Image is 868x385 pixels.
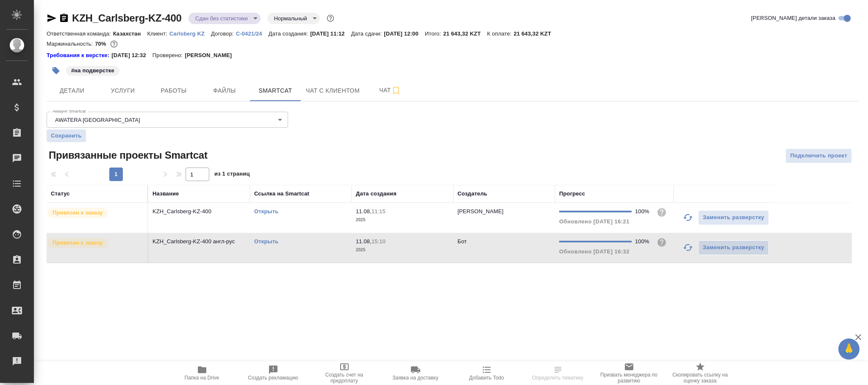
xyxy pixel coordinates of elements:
[487,30,514,37] p: К оплате:
[47,41,95,47] p: Маржинальность:
[559,190,585,198] div: Прогресс
[47,30,113,37] p: Ответственная команда:
[53,209,103,217] p: Привязан к заказу
[306,85,360,96] span: Чат с клиентом
[236,30,269,37] p: С-0421/24
[698,240,769,255] button: Заменить разверстку
[372,208,385,214] p: 11:15
[254,208,278,214] a: Открыть
[267,13,320,24] div: Сдан без статистики
[310,30,351,37] p: [DATE] 11:12
[635,237,650,246] div: 100%
[269,30,310,37] p: Дата создания:
[458,208,504,214] p: [PERSON_NAME]
[153,207,246,216] p: KZH_Carlsberg-KZ-400
[51,132,82,140] span: Сохранить
[842,340,856,358] span: 🙏
[59,13,69,23] button: Скопировать ссылку
[47,112,288,128] div: AWATERA [GEOGRAPHIC_DATA]
[52,85,92,96] span: Детали
[513,30,557,37] p: 21 643,32 KZT
[425,30,443,37] p: Итого:
[51,190,70,198] div: Статус
[236,30,269,37] a: С-0421/24
[65,66,120,74] span: на подверстке
[153,51,185,60] p: Проверено:
[53,116,143,124] button: AWATERA [GEOGRAPHIC_DATA]
[214,169,250,181] span: из 1 страниц
[113,30,147,37] p: Казахстан
[193,15,250,22] button: Сдан без статистики
[325,13,336,24] button: Доп статусы указывают на важность/срочность заказа
[47,148,208,162] span: Привязанные проекты Smartcat
[211,30,236,37] p: Договор:
[356,208,372,214] p: 11.08,
[458,238,467,245] p: Бот
[785,148,852,163] button: Подключить проект
[703,213,764,223] span: Заменить разверстку
[47,61,65,80] button: Добавить тэг
[391,85,401,96] svg: Подписаться
[47,13,57,23] button: Скопировать ссылку для ЯМессенджера
[47,51,111,60] div: Нажми, чтобы открыть папку с инструкцией
[111,51,153,60] p: [DATE] 12:32
[751,14,835,22] span: [PERSON_NAME] детали заказа
[635,207,650,216] div: 100%
[678,237,698,258] button: Обновить прогресс
[72,12,182,24] a: KZH_Carlsberg-KZ-400
[384,30,425,37] p: [DATE] 12:00
[356,238,372,245] p: 11.08,
[356,216,449,224] p: 2025
[372,238,385,245] p: 15:10
[370,85,410,96] span: Чат
[147,30,169,37] p: Клиент:
[153,190,179,198] div: Название
[351,30,384,37] p: Дата сдачи:
[254,238,278,245] a: Открыть
[254,190,309,198] div: Ссылка на Smartcat
[185,51,238,60] p: [PERSON_NAME]
[103,85,143,96] span: Услуги
[443,30,487,37] p: 21 643,32 KZT
[108,38,119,49] button: 853.99 RUB;
[678,207,698,228] button: Обновить прогресс
[559,218,630,225] span: Обновлено [DATE] 16:21
[272,15,310,22] button: Нормальный
[153,85,194,96] span: Работы
[255,85,296,96] span: Smartcat
[838,338,860,360] button: 🙏
[153,237,246,246] p: KZH_Carlsberg-KZ-400 англ-рус
[189,13,261,24] div: Сдан без статистики
[790,151,847,161] span: Подключить проект
[47,51,111,60] a: Требования к верстке:
[47,129,86,142] button: Сохранить
[356,190,397,198] div: Дата создания
[356,246,449,254] p: 2025
[53,239,103,247] p: Привязан к заказу
[204,85,245,96] span: Файлы
[169,30,211,37] a: Carlsberg KZ
[95,41,108,47] p: 70%
[458,190,487,198] div: Создатель
[71,66,114,75] p: #на подверстке
[559,248,630,255] span: Обновлено [DATE] 16:32
[698,210,769,225] button: Заменить разверстку
[703,243,764,253] span: Заменить разверстку
[169,30,211,37] p: Carlsberg KZ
